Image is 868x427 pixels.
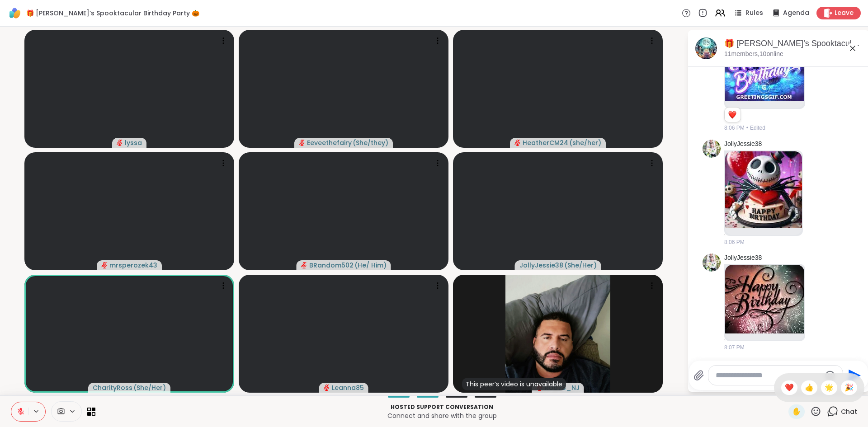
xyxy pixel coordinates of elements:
img: https://sharewell-space-live.sfo3.digitaloceanspaces.com/user-generated/3602621c-eaa5-4082-863a-9... [703,253,721,272]
button: Reactions: love [727,111,737,118]
span: 8:07 PM [724,343,745,352]
button: Emoji picker [825,370,835,381]
span: audio-muted [299,140,305,146]
textarea: Type your message [716,371,821,380]
p: Connect and share with the group [101,411,783,420]
span: 🎉 [844,382,854,393]
img: https://sharewell-space-live.sfo3.digitaloceanspaces.com/user-generated/3602621c-eaa5-4082-863a-9... [703,140,721,158]
div: 🎁 [PERSON_NAME]’s Spooktacular Birthday Party 🎃 , [DATE] [724,38,862,49]
span: ( She/Her ) [133,383,166,392]
span: CharityRoss [93,383,132,392]
span: audio-muted [301,262,307,268]
span: 8:06 PM [724,238,745,246]
span: audio-muted [117,140,123,146]
span: 8:06 PM [724,124,745,132]
span: 🌟 [825,382,834,393]
span: 👍 [805,382,814,393]
span: Chat [841,407,857,416]
img: Rob78_NJ [505,275,610,393]
span: Leave [835,9,854,18]
a: JollyJessie38 [724,253,762,263]
p: Hosted support conversation [101,403,783,411]
img: 🎁 Lynette’s Spooktacular Birthday Party 🎃 , Oct 11 [695,38,717,59]
span: BRandom502 [309,261,354,270]
span: audio-muted [101,262,108,268]
img: ShareWell Logomark [7,5,23,21]
p: 11 members, 10 online [724,50,783,59]
span: 🎁 [PERSON_NAME]’s Spooktacular Birthday Party 🎃 [26,9,199,18]
span: ✋ [792,406,801,417]
span: lyssa [125,138,142,147]
span: ❤️ [785,382,794,393]
a: JollyJessie38 [724,140,762,149]
span: Rules [745,9,763,18]
span: mrsperozek43 [109,261,157,270]
div: Reaction list [725,108,741,122]
span: ( She/Her ) [564,261,597,270]
span: HeatherCM24 [523,138,568,147]
span: ( She/they ) [353,138,388,147]
img: happybirthday2.jpg [725,151,802,228]
span: Agenda [783,9,809,18]
span: Edited [750,124,765,132]
span: audio-muted [324,385,330,391]
span: audio-muted [514,140,521,146]
span: • [746,124,748,132]
div: This peer’s video is unavailable [462,378,566,390]
span: Eeveethefairy [307,138,352,147]
img: happybirthday.jpg [725,265,804,333]
span: Leanna85 [332,383,364,392]
span: ( she/her ) [569,138,601,147]
button: Send [843,365,863,385]
span: ( He/ Him ) [354,261,387,270]
span: JollyJessie38 [519,261,563,270]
